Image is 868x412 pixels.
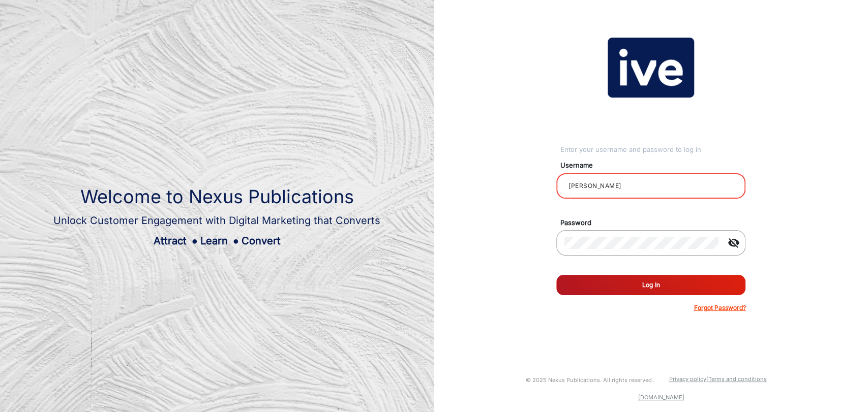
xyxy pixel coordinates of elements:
span: ● [192,235,198,247]
img: vmg-logo [608,38,694,98]
h1: Welcome to Nexus Publications [53,186,380,208]
p: Forgot Password? [694,303,745,312]
small: © 2025 Nexus Publications. All rights reserved. [526,376,653,384]
mat-label: Username [553,161,757,171]
button: Log In [556,275,745,295]
a: Terms and conditions [708,375,766,383]
mat-icon: visibility_off [721,237,745,249]
a: [DOMAIN_NAME] [638,394,684,401]
span: ● [233,235,239,247]
div: Attract Learn Convert [53,233,380,248]
a: | [706,375,708,383]
div: Enter your username and password to log in [560,145,746,155]
div: Unlock Customer Engagement with Digital Marketing that Converts [53,213,380,228]
input: Your username [564,180,737,192]
a: Privacy policy [669,375,706,383]
mat-label: Password [553,218,757,228]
